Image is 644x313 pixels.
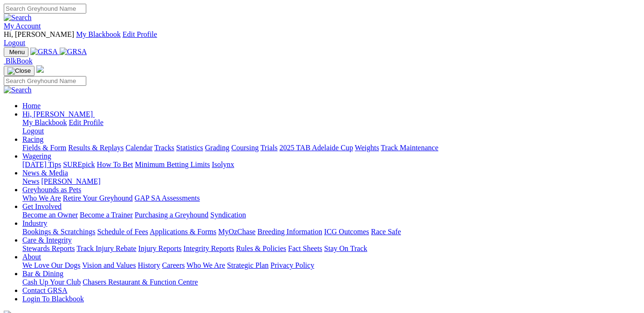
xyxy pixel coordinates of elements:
a: Care & Integrity [22,236,72,244]
a: Trials [260,144,277,152]
a: MyOzChase [218,228,256,236]
a: Login To Blackbook [22,295,84,303]
a: Greyhounds as Pets [22,186,81,194]
a: My Blackbook [76,30,121,38]
a: Syndication [210,211,246,219]
a: How To Bet [97,160,133,168]
a: My Account [4,22,41,30]
span: Menu [9,49,25,56]
a: We Love Our Dogs [22,261,80,269]
a: News & Media [22,169,68,177]
div: Hi, [PERSON_NAME] [22,118,640,135]
a: Race Safe [371,228,401,236]
a: Integrity Reports [183,244,234,252]
div: Get Involved [22,211,640,219]
a: 2025 TAB Adelaide Cup [279,144,353,152]
div: Greyhounds as Pets [22,194,640,202]
a: Industry [22,219,47,227]
a: Careers [162,261,185,269]
a: Logout [22,127,44,135]
a: Who We Are [187,261,225,269]
div: Care & Integrity [22,244,640,253]
a: Stewards Reports [22,244,75,252]
a: Purchasing a Greyhound [135,211,208,219]
a: Chasers Restaurant & Function Centre [83,278,198,286]
a: Edit Profile [69,118,104,126]
img: GRSA [30,48,58,56]
a: Get Involved [22,202,62,210]
a: Wagering [22,152,51,160]
a: Breeding Information [257,228,322,236]
a: Retire Your Greyhound [63,194,133,202]
a: Hi, [PERSON_NAME] [22,110,95,118]
a: About [22,253,41,261]
input: Search [4,4,86,14]
a: Coursing [231,144,259,152]
a: Schedule of Fees [97,228,148,236]
span: Hi, [PERSON_NAME] [22,110,93,118]
div: Bar & Dining [22,278,640,286]
a: Grading [205,144,229,152]
a: SUREpick [63,160,95,168]
a: Strategic Plan [227,261,269,269]
a: Who We Are [22,194,61,202]
a: ICG Outcomes [324,228,369,236]
a: Fact Sheets [288,244,322,252]
a: Track Injury Rebate [76,244,136,252]
a: Track Maintenance [381,144,438,152]
button: Toggle navigation [4,47,28,57]
input: Search [4,76,86,86]
a: Isolynx [212,160,234,168]
a: News [22,177,39,185]
a: [DATE] Tips [22,160,61,168]
a: Racing [22,135,43,143]
a: Calendar [125,144,152,152]
img: logo-grsa-white.png [36,65,44,73]
a: Home [22,102,41,110]
img: GRSA [60,48,87,56]
a: [PERSON_NAME] [41,177,100,185]
a: Become a Trainer [80,211,133,219]
div: My Account [4,30,640,47]
a: Vision and Values [82,261,136,269]
div: Industry [22,228,640,236]
a: Tracks [154,144,174,152]
a: Minimum Betting Limits [135,160,210,168]
button: Toggle navigation [4,66,35,76]
a: Rules & Policies [236,244,286,252]
div: News & Media [22,177,640,186]
a: Become an Owner [22,211,78,219]
a: Cash Up Your Club [22,278,81,286]
a: Logout [4,39,25,47]
div: About [22,261,640,270]
img: Search [4,86,32,94]
a: Privacy Policy [270,261,314,269]
a: Weights [355,144,379,152]
a: History [138,261,160,269]
img: Search [4,14,32,22]
a: My Blackbook [22,118,67,126]
a: Bookings & Scratchings [22,228,95,236]
a: BlkBook [4,57,33,65]
a: Statistics [176,144,203,152]
a: Injury Reports [138,244,181,252]
a: Bar & Dining [22,270,63,278]
a: Fields & Form [22,144,66,152]
a: Contact GRSA [22,286,67,294]
a: Applications & Forms [150,228,216,236]
span: BlkBook [6,57,33,65]
div: Racing [22,144,640,152]
div: Wagering [22,160,640,169]
a: Stay On Track [324,244,367,252]
a: GAP SA Assessments [135,194,200,202]
span: Hi, [PERSON_NAME] [4,30,74,38]
a: Edit Profile [123,30,157,38]
a: Results & Replays [68,144,124,152]
img: Close [7,67,31,75]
